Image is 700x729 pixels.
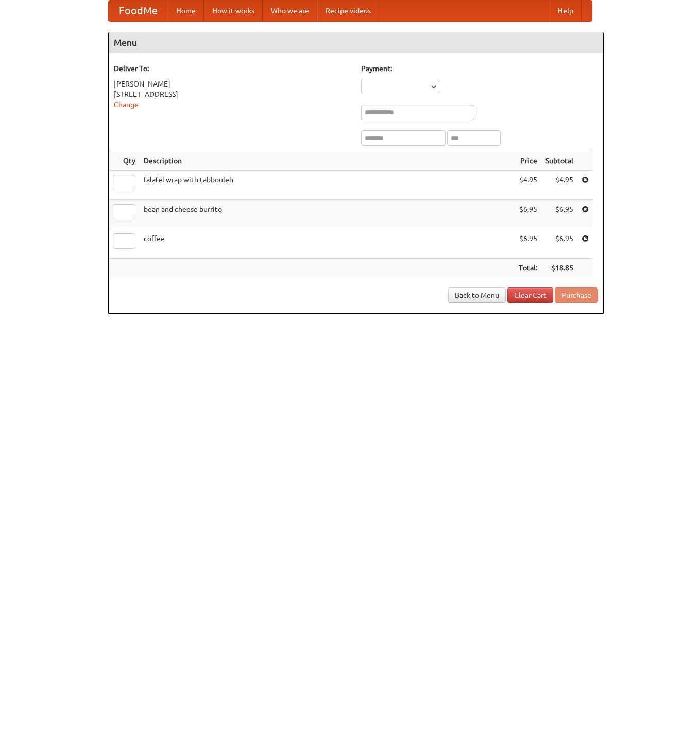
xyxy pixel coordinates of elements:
[114,79,351,89] div: [PERSON_NAME]
[114,63,351,74] h5: Deliver To:
[555,287,598,303] button: Purchase
[515,200,541,229] td: $6.95
[109,1,168,21] a: FoodMe
[114,100,139,109] a: Change
[140,171,515,200] td: falafel wrap with tabbouleh
[361,63,598,74] h5: Payment:
[263,1,317,21] a: Who we are
[448,287,506,303] a: Back to Menu
[515,171,541,200] td: $4.95
[317,1,379,21] a: Recipe videos
[109,151,140,171] th: Qty
[140,200,515,229] td: bean and cheese burrito
[140,151,515,171] th: Description
[507,287,553,303] a: Clear Cart
[541,151,577,171] th: Subtotal
[541,229,577,259] td: $6.95
[109,32,603,53] h4: Menu
[204,1,263,21] a: How it works
[140,229,515,259] td: coffee
[515,151,541,171] th: Price
[541,171,577,200] td: $4.95
[550,1,582,21] a: Help
[515,229,541,259] td: $6.95
[168,1,204,21] a: Home
[541,200,577,229] td: $6.95
[541,259,577,278] th: $18.85
[114,89,351,99] div: [STREET_ADDRESS]
[515,259,541,278] th: Total:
